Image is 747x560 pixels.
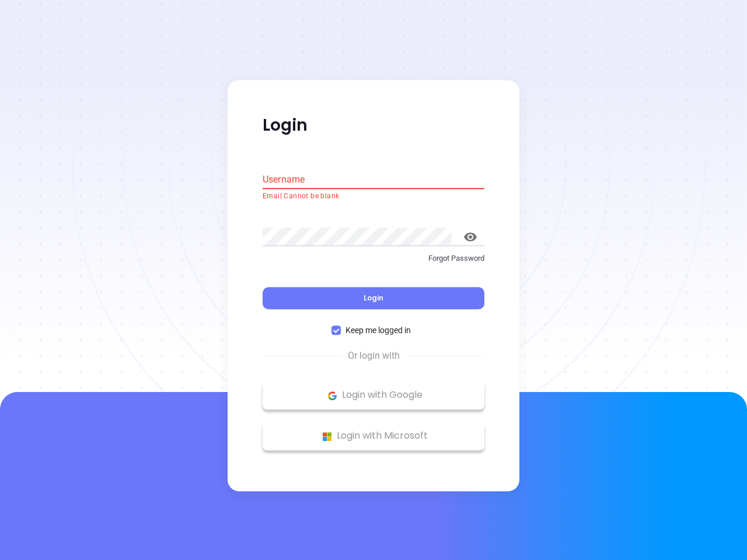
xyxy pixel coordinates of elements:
p: Login with Google [268,387,479,404]
span: Or login with [342,349,406,363]
span: Login [364,293,383,303]
button: toggle password visibility [456,223,484,251]
span: Keep me logged in [341,324,416,337]
p: Login with Microsoft [268,428,479,445]
p: Email Cannot be blank [263,191,484,202]
img: Google Logo [325,388,340,403]
button: Microsoft Logo Login with Microsoft [263,422,484,451]
p: Login [263,115,484,136]
img: Microsoft Logo [320,429,334,444]
p: Forgot Password [263,253,484,264]
a: Forgot Password [263,253,484,274]
button: Login [263,288,484,310]
button: Google Logo Login with Google [263,381,484,410]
